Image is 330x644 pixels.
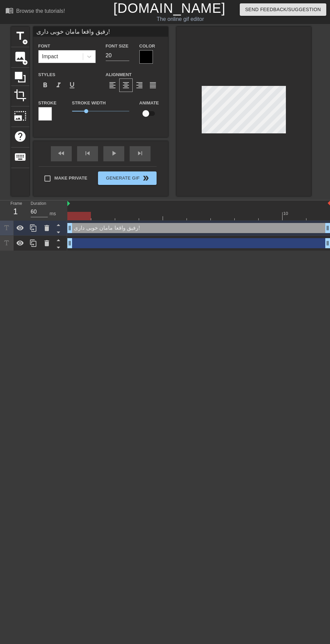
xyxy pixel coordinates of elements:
[31,202,46,206] label: Duration
[113,15,247,23] div: The online gif editor
[139,43,155,50] label: Color
[55,81,63,89] span: format_italic
[66,225,73,231] span: drag_handle
[98,171,156,185] button: Generate Gif
[240,3,326,16] button: Send Feedback/Suggestion
[136,149,144,157] span: skip_next
[38,100,57,106] label: Stroke
[122,81,130,89] span: format_align_center
[38,71,56,78] label: Styles
[14,50,27,63] span: image
[55,175,88,182] span: Make Private
[16,8,65,14] div: Browse the tutorials!
[68,81,76,89] span: format_underline
[14,109,27,122] span: photo_size_select_large
[135,81,143,89] span: format_align_right
[22,39,28,45] span: add_circle
[72,100,106,106] label: Stroke Width
[41,81,49,89] span: format_bold
[5,6,65,17] a: Browse the tutorials!
[10,205,21,218] div: 1
[22,60,28,65] span: add_circle
[38,43,50,50] label: Font
[5,6,13,14] span: menu_book
[110,149,118,157] span: play_arrow
[14,130,27,143] span: help
[149,81,157,89] span: format_align_justify
[5,200,26,220] div: Frame
[106,71,132,78] label: Alignment
[57,149,65,157] span: fast_rewind
[14,151,27,163] span: keyboard
[101,174,154,182] span: Generate Gif
[283,210,289,217] div: 10
[14,89,27,102] span: crop
[84,149,92,157] span: skip_previous
[139,100,159,106] label: Animate
[66,240,73,247] span: drag_handle
[108,81,117,89] span: format_align_left
[49,210,56,217] div: ms
[42,53,58,61] div: Impact
[245,5,321,14] span: Send Feedback/Suggestion
[14,30,27,42] span: title
[106,43,129,50] label: Font Size
[113,1,226,15] a: [DOMAIN_NAME]
[142,174,150,182] span: double_arrow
